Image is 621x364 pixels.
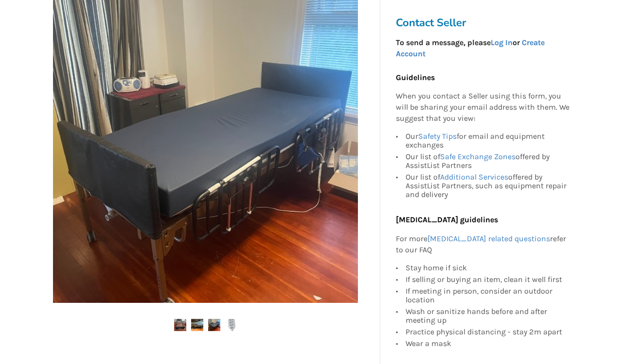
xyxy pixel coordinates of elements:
div: Our for email and equipment exchanges [406,132,570,151]
div: Wash or sanitize hands before and after meeting up [406,306,570,326]
div: Practice physical distancing - stay 2m apart [406,326,570,338]
img: drive full electric hospital bed 15005lp -hospital bed-bedroom equipment-vancouver-assistlist-lis... [208,319,220,331]
a: Safety Tips [418,132,457,141]
p: When you contact a Seller using this form, you will be sharing your email address with them. We s... [396,91,570,125]
div: If selling or buying an item, clean it well first [406,274,570,285]
a: [MEDICAL_DATA] related questions [427,234,550,243]
a: Safe Exchange Zones [440,152,515,161]
img: drive full electric hospital bed 15005lp -hospital bed-bedroom equipment-vancouver-assistlist-lis... [191,319,203,331]
b: [MEDICAL_DATA] guidelines [396,215,498,224]
div: Our list of offered by AssistList Partners, such as equipment repair and delivery [406,171,570,199]
div: If meeting in person, consider an outdoor location [406,285,570,306]
strong: To send a message, please or [396,38,545,58]
img: drive full electric hospital bed 15005lp -hospital bed-bedroom equipment-vancouver-assistlist-lis... [174,319,186,331]
a: Additional Services [440,172,508,182]
b: Guidelines [396,73,435,82]
div: Stay home if sick [406,264,570,274]
img: drive full electric hospital bed 15005lp -hospital bed-bedroom equipment-vancouver-assistlist-lis... [225,319,237,331]
a: Log In [491,38,513,47]
h3: Contact Seller [396,16,575,30]
div: Our list of offered by AssistList Partners [406,151,570,171]
p: For more refer to our FAQ [396,233,570,256]
div: Wear a mask [406,338,570,348]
